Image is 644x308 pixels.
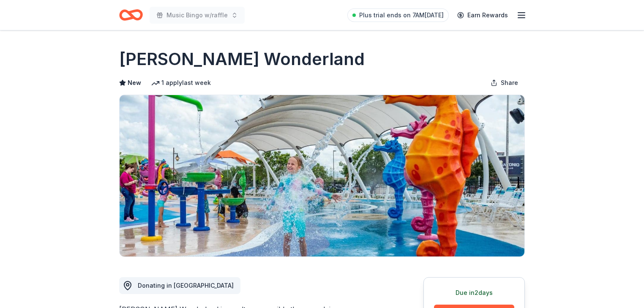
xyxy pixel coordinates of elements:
span: Donating in [GEOGRAPHIC_DATA] [138,282,234,289]
span: Share [501,78,518,88]
button: Share [484,74,525,91]
button: Music Bingo w/raffle [150,7,245,24]
a: Home [119,5,143,25]
div: Due in 2 days [434,288,514,298]
a: Earn Rewards [452,8,513,23]
span: Plus trial ends on 7AM[DATE] [359,10,444,20]
h1: [PERSON_NAME] Wonderland [119,47,365,71]
span: Music Bingo w/raffle [166,10,228,20]
img: Image for Morgan's Wonderland [120,95,524,256]
div: 1 apply last week [151,78,211,88]
span: New [128,78,141,88]
a: Plus trial ends on 7AM[DATE] [347,8,449,22]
